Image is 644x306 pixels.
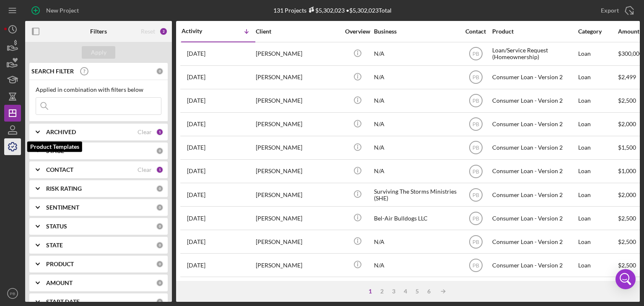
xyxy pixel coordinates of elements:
span: $1,000 [618,167,636,174]
time: 2025-08-08 02:23 [187,121,205,127]
div: Surviving The Storms Ministries (SHE) [374,184,458,206]
div: 6 [423,288,435,295]
div: Consumer Loan - Version 2 [492,137,576,159]
time: 2025-07-03 03:28 [187,239,205,245]
time: 2025-08-15 12:23 [187,97,205,104]
button: PB [4,285,21,302]
div: [PERSON_NAME] [256,254,340,276]
div: Consumer Loan - Version 2 [492,113,576,135]
div: $5,302,023 [306,7,345,14]
time: 2025-08-07 03:45 [187,144,205,151]
div: Applied in combination with filters below [36,86,161,93]
div: [PERSON_NAME] [256,113,340,135]
span: $2,000 [618,191,636,198]
text: PB [472,262,479,268]
div: Loan [578,160,617,182]
div: Loan [578,277,617,300]
button: Apply [82,46,115,59]
div: Business [374,28,458,35]
div: Export [601,2,619,19]
text: PB [472,145,479,151]
div: Clear [138,129,152,135]
div: N/A [374,90,458,112]
b: STATUS [46,223,67,230]
time: 2025-08-01 19:47 [187,168,205,174]
span: $2,000 [618,120,636,127]
div: Clear [138,166,152,173]
div: 2 [159,27,168,36]
div: [PERSON_NAME] [256,43,340,65]
b: STAGE [46,148,64,154]
text: PB [472,51,479,57]
span: $2,500 [618,215,636,222]
div: [PERSON_NAME] [256,277,340,300]
b: STATE [46,242,63,249]
time: 2025-07-11 19:00 [187,215,205,222]
div: N/A [374,254,458,276]
span: $2,500 [618,97,636,104]
div: Loan [578,184,617,206]
div: N/A [374,231,458,253]
div: 0 [156,241,164,249]
div: Consumer Loan - Version 2 [492,184,576,206]
b: SEARCH FILTER [31,68,74,75]
div: Bel-Air Bulldogs LLC [374,207,458,229]
time: 2025-06-25 22:28 [187,262,205,269]
b: RISK RATING [46,185,82,192]
button: Export [592,2,640,19]
div: [PERSON_NAME] [256,66,340,88]
div: Client [256,28,340,35]
div: Apply [91,46,106,59]
div: Activity [182,28,218,34]
div: Product [492,28,576,35]
div: 1 [364,288,376,295]
time: 2025-07-14 23:01 [187,192,205,198]
b: PRODUCT [46,261,74,267]
div: Consumer Loan - Version 2 [492,277,576,300]
div: Loan [578,66,617,88]
time: 2025-08-18 11:39 [187,50,205,57]
div: 0 [156,298,164,306]
div: N/A [374,43,458,65]
button: New Project [25,2,87,19]
div: Consumer Loan - Version 2 [492,254,576,276]
div: Open Intercom Messenger [615,269,636,289]
div: 0 [156,223,164,230]
div: Loan [578,254,617,276]
div: 0 [156,147,164,155]
div: 2 [376,288,388,295]
div: 0 [156,279,164,287]
div: 0 [156,260,164,268]
b: CONTACT [46,166,73,173]
div: Consumer Loan - Version 2 [492,231,576,253]
b: START DATE [46,298,80,305]
div: Overview [342,28,373,35]
div: 1 [156,166,164,174]
div: N/A [374,160,458,182]
div: 0 [156,185,164,192]
div: Consumer Loan - Version 2 [492,90,576,112]
div: Loan [578,43,617,65]
span: $2,500 [618,262,636,269]
b: SENTIMENT [46,204,79,211]
div: Loan [578,90,617,112]
div: [PERSON_NAME] [256,160,340,182]
div: Loan [578,231,617,253]
div: Loan [578,113,617,135]
div: Loan [578,137,617,159]
div: 5 [411,288,423,295]
div: 0 [156,204,164,211]
div: 0 [156,67,164,75]
div: N/A [374,66,458,88]
div: Reset [141,28,155,35]
div: Contact [460,28,491,35]
div: Loan [578,207,617,229]
div: [PERSON_NAME] [256,207,340,229]
b: Filters [90,28,107,35]
div: 131 Projects • $5,302,023 Total [273,7,392,14]
div: [PERSON_NAME] [256,137,340,159]
div: Category [578,28,617,35]
b: ARCHIVED [46,129,76,135]
span: $2,500 [618,238,636,245]
div: N/A [374,137,458,159]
